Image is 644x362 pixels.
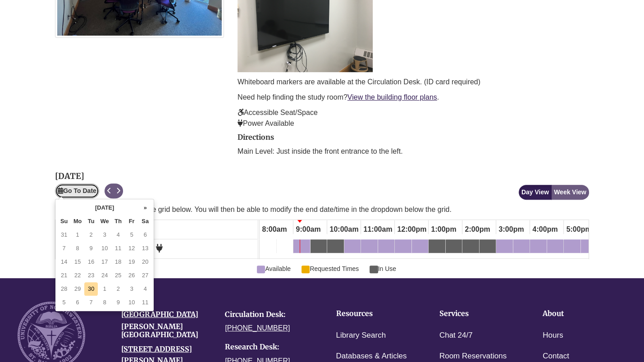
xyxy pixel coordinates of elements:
a: Library Search [336,329,386,342]
a: 2:30pm Tuesday, September 30, 2025 - Study Room 1 - In Use [480,239,496,255]
th: Sa [138,215,152,228]
a: 1:00pm Tuesday, September 30, 2025 - Study Room 1 - In Use [429,239,445,255]
span: Requested Times [301,264,359,274]
th: Th [111,215,125,228]
td: 24 [98,269,111,282]
th: Tu [84,215,98,228]
td: 29 [71,282,84,296]
td: 14 [57,255,71,269]
td: 17 [98,255,111,269]
span: 1:00pm [429,222,458,237]
td: 23 [84,269,98,282]
td: 12 [125,242,138,255]
a: 5:30pm Tuesday, September 30, 2025 - Study Room 1 - Available [581,239,597,255]
h4: Services [439,310,515,318]
a: 2:00pm Tuesday, September 30, 2025 - Study Room 1 - In Use [462,239,479,255]
td: 7 [57,242,71,255]
td: 16 [84,255,98,269]
td: 31 [57,228,71,242]
a: 3:30pm Tuesday, September 30, 2025 - Study Room 1 - Available [513,239,530,255]
a: 1:30pm Tuesday, September 30, 2025 - Study Room 1 - In Use [446,239,462,255]
span: 9:00am [293,222,323,237]
button: Go To Date [55,183,99,198]
td: 21 [57,269,71,282]
a: 10:00am Tuesday, September 30, 2025 - Study Room 1 - In Use [327,239,344,255]
td: 6 [71,296,84,309]
td: 9 [111,296,125,309]
th: » [138,201,152,215]
span: 11:00am [361,222,394,237]
td: 19 [125,255,138,269]
th: Mo [71,215,84,228]
span: 2:00pm [462,222,492,237]
span: Available [257,264,291,274]
a: [GEOGRAPHIC_DATA] [121,310,198,319]
td: 2 [111,282,125,296]
p: Main Level: Just inside the front entrance to the left. [238,146,589,157]
th: Fr [125,215,138,228]
h4: Research Desk: [225,343,315,351]
a: 11:00am Tuesday, September 30, 2025 - Study Room 1 - Available [361,239,378,255]
a: View the building floor plans [347,93,437,101]
a: 4:00pm Tuesday, September 30, 2025 - Study Room 1 - Available [530,239,547,255]
a: Hours [543,329,563,342]
h4: Circulation Desk: [225,311,315,319]
a: 10:30am Tuesday, September 30, 2025 - Study Room 1 - Available [344,239,361,255]
td: 11 [138,296,152,309]
td: 3 [125,282,138,296]
td: 10 [98,242,111,255]
span: In Use [370,264,396,274]
td: 20 [138,255,152,269]
a: [PHONE_NUMBER] [225,324,290,332]
td: 28 [57,282,71,296]
h4: [PERSON_NAME][GEOGRAPHIC_DATA] [121,323,211,339]
span: 12:00pm [395,222,429,237]
a: 5:00pm Tuesday, September 30, 2025 - Study Room 1 - Available [564,239,580,255]
td: 22 [71,269,84,282]
a: Chat 24/7 [439,329,473,342]
div: directions [238,133,589,157]
h2: Directions [238,133,589,142]
a: 12:00pm Tuesday, September 30, 2025 - Study Room 1 - Available [395,239,411,255]
td: 27 [138,269,152,282]
td: 7 [84,296,98,309]
button: Previous [105,183,114,198]
span: 10:00am [327,222,361,237]
button: Week View [551,185,589,200]
a: 9:00am Tuesday, September 30, 2025 - Study Room 1 - Available [293,239,310,255]
a: 4:30pm Tuesday, September 30, 2025 - Study Room 1 - Available [547,239,563,255]
p: First select a start time from the grid below. You will then be able to modify the end date/time ... [55,204,589,215]
td: 13 [138,242,152,255]
h2: [DATE] [55,172,123,181]
span: 5:00pm [564,222,594,237]
button: Day View [519,185,552,200]
td: 25 [111,269,125,282]
a: 12:30pm Tuesday, September 30, 2025 - Study Room 1 - Available [412,239,428,255]
th: Su [57,215,71,228]
td: 5 [125,228,138,242]
td: 4 [111,228,125,242]
p: Accessible Seat/Space Power Available [238,107,589,129]
td: 30 [84,282,98,296]
td: 11 [111,242,125,255]
td: 1 [71,228,84,242]
td: 15 [71,255,84,269]
td: 8 [98,296,111,309]
a: 9:30am Tuesday, September 30, 2025 - Study Room 1 - In Use [311,239,327,255]
h4: About [543,310,618,318]
td: 1 [98,282,111,296]
td: 8 [71,242,84,255]
p: Whiteboard markers are available at the Circulation Desk. (ID card required) [238,77,589,87]
td: 5 [57,296,71,309]
td: 2 [84,228,98,242]
button: Next [114,183,123,198]
h4: Resources [336,310,411,318]
td: 10 [125,296,138,309]
th: [DATE] [71,201,138,215]
td: 4 [138,282,152,296]
td: 3 [98,228,111,242]
a: 11:30am Tuesday, September 30, 2025 - Study Room 1 - Available [378,239,394,255]
span: 4:00pm [530,222,560,237]
span: 8:00am [260,222,289,237]
td: 9 [84,242,98,255]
